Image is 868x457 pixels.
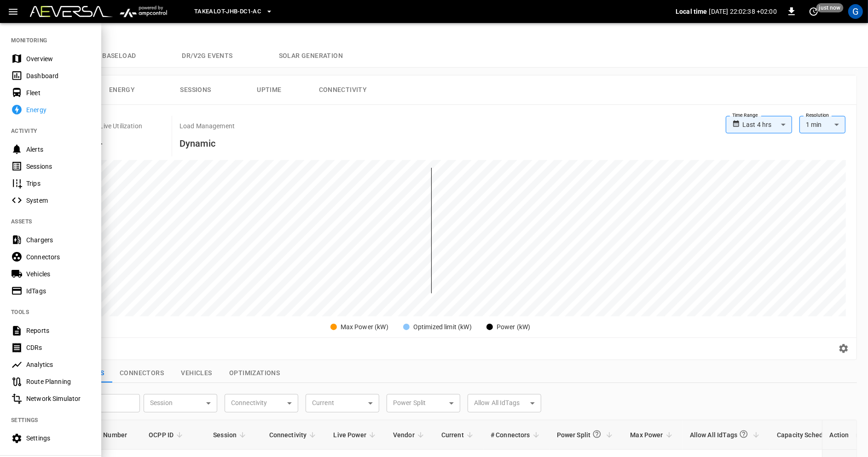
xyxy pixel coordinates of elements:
div: Network Simulator [26,394,90,403]
div: IdTags [26,286,90,296]
div: Route Planning [26,377,90,386]
span: just now [816,3,844,12]
div: Reports [26,326,90,335]
div: System [26,196,90,205]
p: Local time [676,7,707,16]
img: ampcontrol.io logo [116,3,170,20]
button: set refresh interval [806,4,821,19]
div: Fleet [26,88,90,97]
div: profile-icon [848,4,863,19]
div: Settings [26,434,90,443]
div: Alerts [26,145,90,154]
div: Chargers [26,235,90,245]
img: Customer Logo [30,6,113,17]
div: Dashboard [26,71,90,80]
div: CDRs [26,343,90,352]
div: Analytics [26,360,90,369]
p: [DATE] 22:02:38 +02:00 [709,7,777,16]
div: Overview [26,54,90,63]
div: Vehicles [26,269,90,279]
div: Connectors [26,252,90,262]
div: Trips [26,179,90,188]
div: Energy [26,105,90,114]
span: TAKEALOT-JHB-DC1-AC [194,6,261,17]
div: Sessions [26,162,90,171]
